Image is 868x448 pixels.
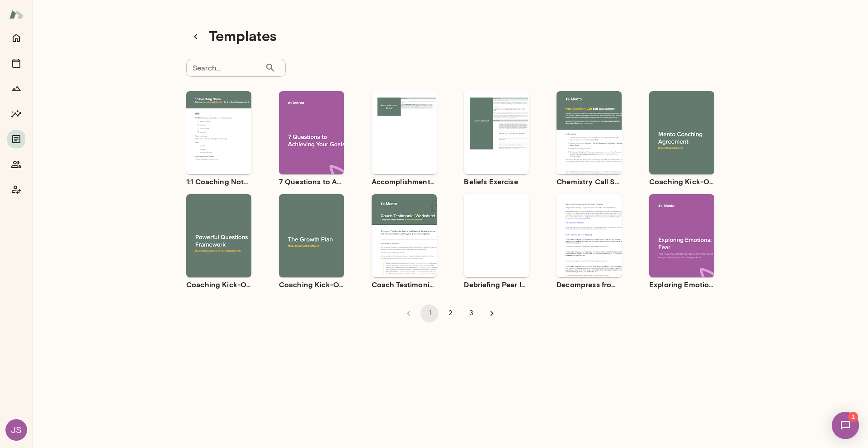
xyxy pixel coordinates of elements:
[7,79,25,98] button: Growth Plan
[420,304,439,322] button: page 1
[209,27,277,46] h4: Templates
[7,181,25,199] button: Coach app
[5,419,27,441] div: JS
[649,176,714,187] h6: Coaching Kick-Off | Coaching Agreement
[7,155,25,173] button: Members
[483,304,501,322] button: Go to next page
[464,176,529,187] h6: Beliefs Exercise
[557,176,622,187] h6: Chemistry Call Self-Assessment [Coaches only]
[279,176,344,187] h6: 7 Questions to Achieving Your Goals
[649,279,714,290] h6: Exploring Emotions: Fear
[398,304,502,322] nav: pagination navigation
[186,176,251,187] h6: 1:1 Coaching Notes
[7,105,25,123] button: Insights
[279,279,344,290] h6: Coaching Kick-Off No. 2 | The Growth Plan
[557,279,622,290] h6: Decompress from a Job
[7,54,25,72] button: Sessions
[464,279,529,290] h6: Debriefing Peer Insights (360 feedback) Guide
[462,304,480,322] button: Go to page 3
[7,29,25,47] button: Home
[7,130,25,148] button: Documents
[441,304,459,322] button: Go to page 2
[9,6,24,23] img: Mento
[186,297,714,322] div: pagination
[372,279,437,290] h6: Coach Testimonial Worksheet
[372,176,437,187] h6: Accomplishment Tracker
[186,279,251,290] h6: Coaching Kick-Off No. 1 | Powerful Questions [Coaches Only]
